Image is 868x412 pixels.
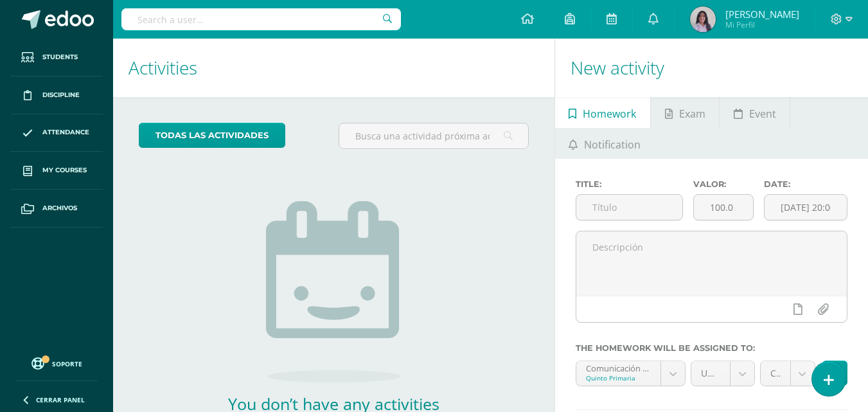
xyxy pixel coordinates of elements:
[555,97,650,128] a: Homework
[555,128,655,159] a: Notification
[694,195,753,220] input: Puntos máximos
[576,361,686,386] a: Comunicación y lenguaje 5 'A'Quinto Primaria
[42,203,77,213] span: Archivos
[691,361,754,386] a: Unidad 4
[121,8,401,30] input: Search a user…
[266,201,401,382] img: no_activities.png
[10,152,103,190] a: My courses
[52,359,82,368] span: Soporte
[764,179,847,189] label: Date:
[584,129,641,160] span: Notification
[36,395,85,404] span: Cerrar panel
[765,195,847,220] input: Fecha de entrega
[761,361,815,386] a: Caligrafía U4 Z1 (5.0%)
[128,39,539,97] h1: Activities
[749,98,776,129] span: Event
[651,97,719,128] a: Exam
[339,123,527,148] input: Busca una actividad próxima aquí...
[679,98,705,129] span: Exam
[42,90,80,100] span: Discipline
[693,179,754,189] label: Valor:
[10,39,103,76] a: Students
[15,354,98,372] a: Soporte
[576,343,847,353] label: The homework will be assigned to:
[42,127,89,138] span: Attendance
[586,361,651,373] div: Comunicación y lenguaje 5 'A'
[583,98,636,129] span: Homework
[42,52,78,62] span: Students
[690,6,716,32] img: 2e7ec2bf65bdb1b7ba449eab1a65d432.png
[725,8,799,21] span: [PERSON_NAME]
[770,361,781,386] span: Caligrafía U4 Z1 (5.0%)
[720,97,790,128] a: Event
[42,165,87,175] span: My courses
[576,195,682,220] input: Título
[139,123,285,148] a: todas las Actividades
[701,361,720,386] span: Unidad 4
[10,114,103,152] a: Attendance
[586,373,651,382] div: Quinto Primaria
[10,190,103,228] a: Archivos
[571,39,853,97] h1: New activity
[576,179,683,189] label: Title:
[10,76,103,114] a: Discipline
[725,19,799,30] span: Mi Perfil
